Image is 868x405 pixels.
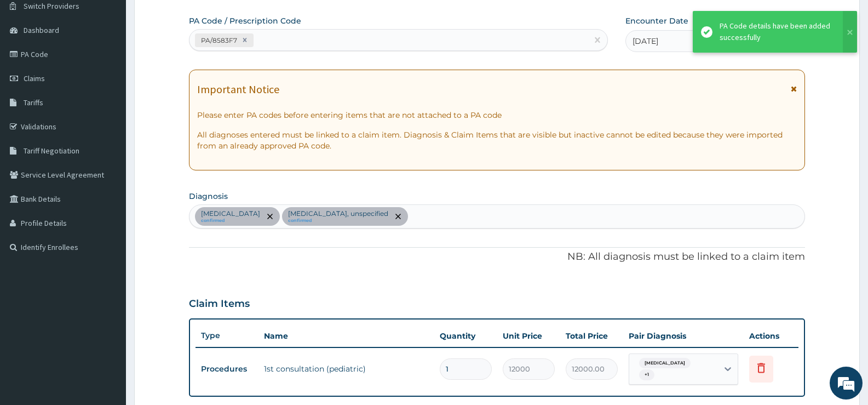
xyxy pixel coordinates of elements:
span: Tariff Negotiation [24,146,79,156]
p: [MEDICAL_DATA] [201,209,260,218]
div: PA Code details have been added successfully [720,20,832,43]
small: confirmed [201,218,260,224]
div: Minimize live chat window [180,5,206,32]
div: PA/8583F7 [198,34,239,47]
label: Diagnosis [189,191,228,202]
p: Please enter PA codes before entering items that are not attached to a PA code [197,110,797,121]
img: d_794563401_company_1708531726252_794563401 [20,55,44,82]
span: We're online! [64,128,151,239]
p: NB: All diagnosis must be linked to a claim item [189,250,805,264]
span: [MEDICAL_DATA] [639,358,691,369]
label: PA Code / Prescription Code [189,15,301,26]
p: All diagnoses entered must be linked to a claim item. Diagnosis & Claim Items that are visible bu... [197,129,797,151]
th: Type [196,326,258,346]
th: Name [258,325,434,347]
label: Encounter Date [625,15,688,26]
h3: Claim Items [189,298,250,310]
small: confirmed [288,218,388,224]
th: Pair Diagnosis [623,325,744,347]
span: remove selection option [265,212,275,221]
th: Quantity [434,325,497,347]
td: Procedures [196,359,258,379]
th: Actions [744,325,798,347]
span: Dashboard [24,25,59,35]
th: Total Price [560,325,623,347]
div: Chat with us now [57,61,184,76]
span: remove selection option [393,212,403,221]
h1: Important Notice [197,83,279,95]
textarea: Type your message and hit 'Enter' [5,280,209,318]
td: 1st consultation (pediatric) [258,358,434,380]
span: [DATE] [633,36,658,47]
span: + 1 [639,369,654,380]
p: [MEDICAL_DATA], unspecified [288,209,388,218]
th: Unit Price [497,325,560,347]
span: Tariffs [24,98,43,107]
span: Claims [24,73,45,83]
span: Switch Providers [24,1,79,11]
